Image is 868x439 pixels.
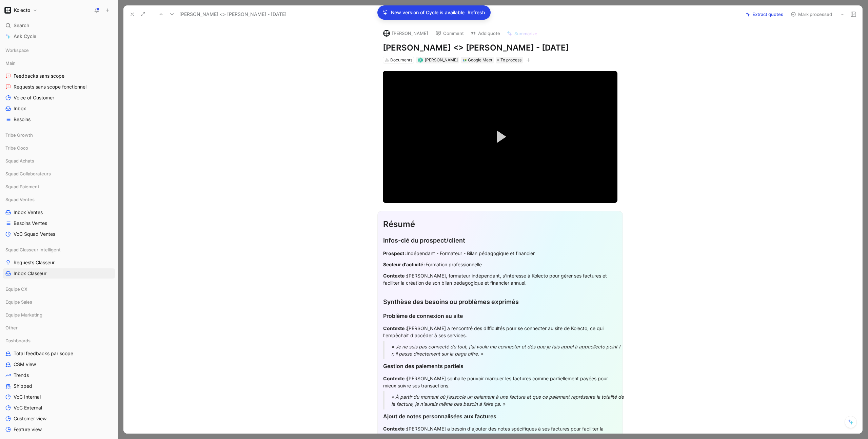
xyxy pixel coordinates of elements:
a: Shipped [3,381,115,391]
span: Other [5,324,18,331]
span: Main [5,60,16,66]
h1: Kolecto [14,7,30,13]
a: VoC Internal [3,392,115,402]
div: Equipe CX [3,284,115,296]
div: Equipe Sales [3,297,115,307]
strong: Secteur d'activité : [383,262,426,267]
div: Workspace [3,45,115,55]
span: Shipped [14,383,32,389]
span: VoC External [14,404,42,411]
a: Besoins [3,114,115,125]
div: Video Player [383,71,617,203]
span: Summarize [514,31,537,37]
span: Search [14,21,29,30]
span: VoC Squad Ventes [14,231,55,237]
div: MainFeedbacks sans scopeRequests sans scope fonctionnelVoice of CustomerInboxBesoins [3,58,115,125]
span: Requests sans scope fonctionnel [14,83,86,90]
button: logo[PERSON_NAME] [380,28,431,38]
img: Kolecto [4,7,11,14]
button: Refresh [467,8,485,17]
span: Squad Achats [5,157,34,164]
div: DashboardsTotal feedbacks par scopeCSM viewTrendsShippedVoC InternalVoC ExternalCustomer viewFeat... [3,336,115,435]
span: Ask Cycle [14,32,36,40]
div: « À partir du moment où j'associe un paiement à une facture et que ce paiement représente la tota... [391,393,625,407]
a: Requests sans scope fonctionnel [3,82,115,92]
span: Inbox Classeur [14,270,46,277]
div: Infos-clé du prospect/client [383,236,617,245]
p: New version of Cycle is available [391,8,465,17]
div: Squad Ventes [3,194,115,205]
button: KolectoKolecto [3,5,39,15]
div: Ajout de notes personnalisées aux factures [383,412,617,420]
span: Requests Classeur [14,259,55,266]
span: Equipe Sales [5,299,32,305]
a: VoC Squad Ventes [3,229,115,239]
div: Search [3,20,115,31]
span: VoC Internal [14,394,41,400]
span: Voice of Customer [14,94,54,101]
span: Squad Collaborateurs [5,170,51,177]
div: Problème de connexion au site [383,312,617,320]
button: Add quote [468,28,503,38]
span: Inbox [14,105,26,112]
button: Summarize [504,29,540,38]
strong: Prospect : [383,250,407,256]
div: Résumé [383,218,617,230]
a: CSM view [3,359,115,369]
div: Squad Achats [3,156,115,168]
span: Equipe CX [5,286,27,292]
span: Squad Paiement [5,183,39,190]
div: Tribe Coco [3,143,115,155]
img: avatar [419,58,422,62]
div: Tribe Growth [3,130,115,140]
div: Indépendant - Formateur - Bilan pédagogique et financier [383,250,617,257]
div: Synthèse des besoins ou problèmes exprimés [383,297,617,306]
div: Tribe Coco [3,143,115,153]
div: [PERSON_NAME] souhaite pouvoir marquer les factures comme partiellement payées pour mieux suivre ... [383,375,617,389]
span: Refresh [468,8,485,17]
span: Equipe Marketing [5,311,42,318]
div: Squad Paiement [3,182,115,194]
span: Customer view [14,415,46,422]
strong: Contexte : [383,426,407,432]
span: To process [500,57,521,63]
div: Equipe Marketing [3,310,115,320]
div: Dashboards [3,336,115,346]
span: Tribe Coco [5,145,28,151]
div: Squad Collaborateurs [3,169,115,181]
a: Total feedbacks par scope [3,348,115,359]
a: Trends [3,370,115,380]
div: Squad Paiement [3,182,115,192]
span: Trends [14,372,29,379]
div: Gestion des paiements partiels [383,362,617,370]
div: Google Meet [468,57,492,63]
h1: [PERSON_NAME] <> [PERSON_NAME] - [DATE] [383,42,617,53]
div: Tribe Growth [3,130,115,142]
a: Feedbacks sans scope [3,71,115,81]
button: Mark processed [788,9,835,19]
div: [PERSON_NAME] a rencontré des difficultés pour se connecter au site de Kolecto, ce qui l'empêchai... [383,325,617,339]
div: To process [496,57,523,63]
span: Workspace [5,47,29,54]
a: Voice of Customer [3,93,115,103]
button: Comment [433,28,467,38]
a: Customer view [3,414,115,424]
button: Extract quotes [743,9,786,19]
strong: Contexte : [383,273,407,279]
a: Inbox Ventes [3,207,115,217]
span: [PERSON_NAME] [425,57,458,62]
div: Other [3,323,115,335]
strong: Contexte : [383,325,407,331]
div: Main [3,58,115,68]
span: Squad Classeur Intelligent [5,246,61,253]
div: « Je ne suis pas connecté du tout, j'ai voulu me connecter et dès que je fais appel à appcollecto... [391,343,625,357]
span: Feedbacks sans scope [14,73,64,79]
span: CSM view [14,361,36,368]
span: Feature view [14,426,42,433]
div: Squad Achats [3,156,115,166]
a: Ask Cycle [3,31,115,41]
div: Other [3,323,115,333]
span: Squad Ventes [5,196,35,203]
div: Squad Collaborateurs [3,169,115,179]
span: [PERSON_NAME] <> [PERSON_NAME] - [DATE] [179,10,287,18]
